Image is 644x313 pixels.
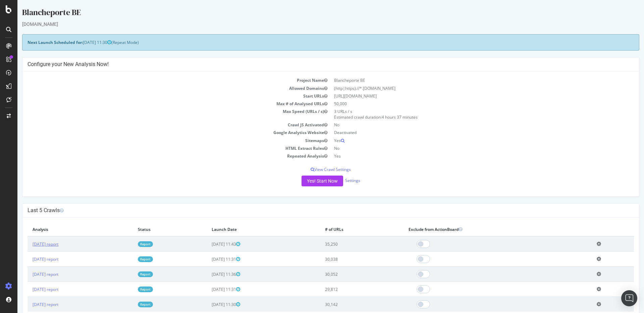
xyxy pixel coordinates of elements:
td: Max # of Analysed URLs [10,100,313,108]
th: Analysis [10,223,115,236]
td: 30,052 [303,267,386,282]
h4: Last 5 Crawls [10,207,616,214]
span: [DATE] 11:30 [194,302,223,307]
button: Yes! Start Now [284,176,326,186]
td: Project Name [10,76,313,84]
td: 29,812 [303,282,386,297]
a: Report [120,241,136,247]
td: Allowed Domains [10,84,313,92]
a: [DATE] report [15,271,41,277]
td: Crawl JS Activated [10,121,313,129]
td: 50,000 [313,100,616,108]
span: 4 hours 37 minutes [364,114,400,120]
div: Open Intercom Messenger [621,290,637,306]
th: # of URLs [303,223,386,236]
td: 30,142 [303,297,386,312]
td: Sitemaps [10,137,313,144]
div: [DOMAIN_NAME] [5,21,622,27]
td: Blancheporte BE [313,76,616,84]
a: Report [120,287,136,292]
a: Settings [328,178,343,183]
th: Status [115,223,189,236]
td: [URL][DOMAIN_NAME] [313,92,616,100]
span: [DATE] 11:31 [194,256,223,262]
td: 30,038 [303,252,386,267]
td: No [313,121,616,129]
a: [DATE] report [15,287,41,292]
a: [DATE] report [15,256,41,262]
span: [DATE] 11:36 [194,271,223,277]
td: Yes [313,152,616,160]
a: [DATE] report [15,241,41,247]
a: Report [120,302,136,307]
th: Exclude from ActionBoard [386,223,574,236]
strong: Next Launch Scheduled for: [10,40,65,45]
td: Max Speed (URLs / s) [10,108,313,121]
td: Repeated Analysis [10,152,313,160]
td: Deactivated [313,129,616,136]
td: 3 URLs / s Estimated crawl duration: [313,108,616,121]
div: (Repeat Mode) [5,34,622,51]
span: [DATE] 11:31 [194,287,223,292]
p: View Crawl Settings [10,167,616,172]
div: Blancheporte BE [5,7,622,21]
span: [DATE] 11:30 [65,40,94,45]
td: No [313,144,616,152]
h4: Configure your New Analysis Now! [10,61,616,68]
td: Start URLs [10,92,313,100]
a: [DATE] report [15,302,41,307]
td: HTML Extract Rules [10,144,313,152]
a: Report [120,271,136,277]
a: Report [120,256,136,262]
td: Yes [313,137,616,144]
td: Google Analytics Website [10,129,313,136]
td: 35,250 [303,236,386,252]
th: Launch Date [189,223,303,236]
span: [DATE] 11:43 [194,241,223,247]
td: (http|https)://*.[DOMAIN_NAME] [313,84,616,92]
